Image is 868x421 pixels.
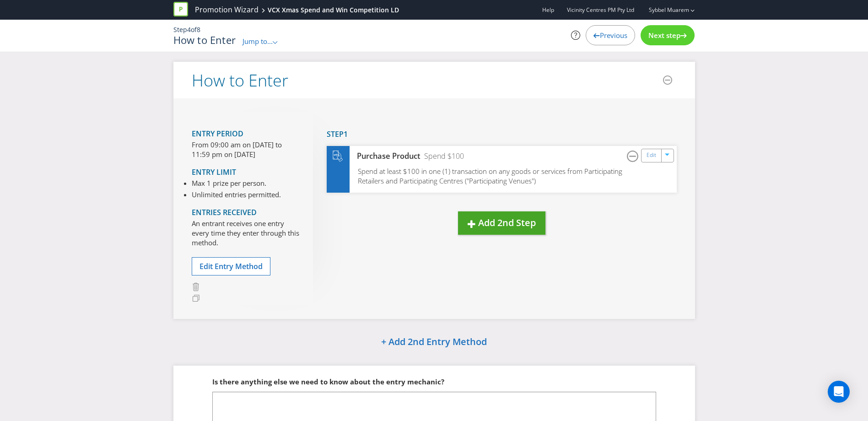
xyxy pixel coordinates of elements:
button: + Add 2nd Entry Method [358,333,510,352]
div: Purchase Product [350,151,421,162]
span: Jump to... [243,37,273,46]
span: Add 2nd Step [478,216,536,229]
span: Entry Period [192,129,243,139]
li: Max 1 prize per person. [192,178,281,188]
span: Entry Limit [192,167,236,177]
span: Step [173,25,187,34]
span: 8 [197,25,200,34]
h2: How to Enter [192,71,288,90]
span: Spend at least $100 in one (1) transaction on any goods or services from Participating Retailers ... [358,167,622,185]
p: An entrant receives one entry every time they enter through this method. [192,219,299,248]
span: Is there anything else we need to know about the entry mechanic? [212,377,444,386]
span: Vicinity Centres PM Pty Ltd [567,6,634,14]
button: Add 2nd Step [458,211,545,235]
a: Sybbel Muarem [640,6,689,14]
p: From 09:00 am on [DATE] to 11:59 pm on [DATE] [192,140,299,160]
span: Previous [600,31,627,40]
button: Edit Entry Method [192,257,270,276]
span: 1 [344,129,348,139]
h1: How to Enter [173,34,236,45]
a: Help [542,6,554,14]
li: Unlimited entries permitted. [192,190,281,200]
span: Step [327,129,344,139]
span: + Add 2nd Entry Method [381,335,487,348]
div: Open Intercom Messenger [828,381,850,403]
a: Edit [647,150,656,161]
span: 4 [187,25,191,34]
span: Next step [648,31,680,40]
div: Spend $100 [421,151,464,162]
span: of [191,25,197,34]
h4: Entries Received [192,209,299,217]
span: Edit Entry Method [199,261,263,271]
div: VCX Xmas Spend and Win Competition LD [268,5,399,15]
a: Promotion Wizard [195,5,259,15]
